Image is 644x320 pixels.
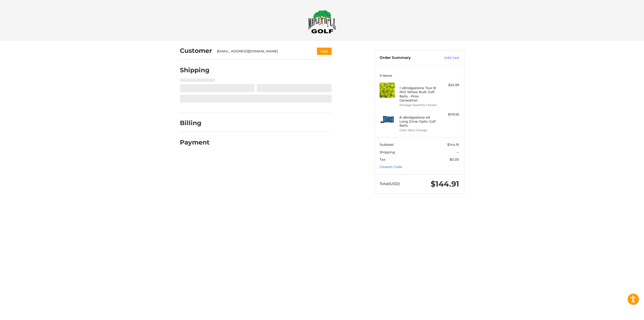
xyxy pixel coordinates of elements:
span: Tax [380,157,385,161]
span: Subtotal [380,143,394,147]
a: Edit Cart [434,55,459,60]
div: [EMAIL_ADDRESS][DOMAIN_NAME] [217,49,307,54]
span: Shipping [380,150,395,154]
span: $144.91 [447,143,459,147]
h4: 1 x Bridgestone Tour B RXS Yellow Bulk Golf Balls - Prior Generation [399,86,438,102]
h2: Payment [180,138,210,146]
h3: Order Summary [380,55,434,60]
span: -- [457,150,459,154]
button: Edit [317,48,332,55]
span: $144.91 [431,179,459,189]
h3: 9 Items [380,74,459,78]
li: Color Optic Orange [399,128,438,132]
span: $0.00 [450,157,459,161]
h2: Customer [180,47,212,55]
span: Total (USD) [380,181,400,186]
div: $119.92 [439,112,459,117]
img: Maple Hill Golf [308,10,336,33]
a: Coupon Code [380,165,402,169]
h4: 8 x Bridgestone e9 Long Drive Optic Golf Balls [399,115,438,128]
h2: Billing [180,119,209,127]
div: $24.99 [439,83,459,88]
li: Package Quantity 1 Dozen [399,103,438,107]
h2: Shipping [180,66,210,74]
